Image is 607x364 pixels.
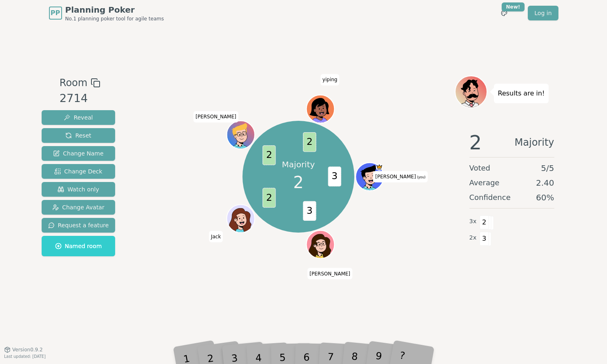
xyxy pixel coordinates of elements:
[64,113,93,122] span: Reveal
[49,4,164,22] a: PPPlanning PokerNo.1 planning poker tool for agile teams
[536,192,554,203] span: 60 %
[42,200,116,215] button: Change Avatar
[193,111,238,122] span: Click to change your name
[42,218,116,233] button: Request a feature
[469,133,482,152] span: 2
[320,74,340,85] span: Click to change your name
[480,232,489,246] span: 3
[262,146,276,165] span: 2
[502,2,525,11] div: New!
[416,175,426,179] span: (you)
[65,4,164,16] span: Planning Poker
[293,170,303,195] span: 2
[42,128,116,143] button: Reset
[12,346,43,353] span: Version 0.9.2
[307,268,352,280] span: Click to change your name
[51,8,60,18] span: PP
[536,177,554,189] span: 2.40
[4,354,46,359] span: Last updated: [DATE]
[42,164,116,179] button: Change Deck
[58,185,99,193] span: Watch only
[65,131,91,140] span: Reset
[65,16,164,22] span: No.1 planning poker tool for agile teams
[262,188,276,208] span: 2
[515,133,554,152] span: Majority
[209,231,223,242] span: Click to change your name
[42,110,116,125] button: Reveal
[42,146,116,161] button: Change Name
[53,149,103,158] span: Change Name
[42,182,116,197] button: Watch only
[480,215,489,229] span: 2
[541,162,554,174] span: 5 / 5
[469,217,477,226] span: 3 x
[497,6,511,20] button: New!
[356,164,382,190] button: Click to change your avatar
[469,177,500,189] span: Average
[42,236,116,256] button: Named room
[373,171,427,182] span: Click to change your name
[469,162,491,174] span: Voted
[55,242,102,250] span: Named room
[303,201,316,221] span: 3
[498,88,545,99] p: Results are in!
[48,221,109,229] span: Request a feature
[528,6,558,20] a: Log in
[469,192,511,203] span: Confidence
[282,159,315,170] p: Majority
[4,346,43,353] button: Version0.9.2
[328,167,341,186] span: 3
[376,164,383,171] span: Colin is the host
[60,75,87,90] span: Room
[52,203,105,211] span: Change Avatar
[469,233,477,242] span: 2 x
[54,167,102,175] span: Change Deck
[60,90,100,107] div: 2714
[303,132,316,152] span: 2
